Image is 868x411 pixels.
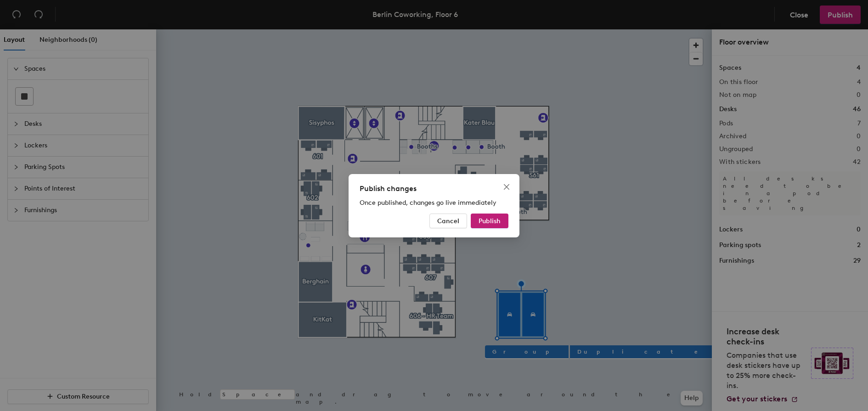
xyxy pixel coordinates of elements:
span: Close [499,183,514,191]
span: Cancel [437,217,459,225]
span: Publish [479,217,501,225]
button: Close [499,180,514,194]
span: Once published, changes go live immediately [360,199,496,207]
div: Publish changes [360,183,508,194]
span: close [503,183,510,191]
button: Cancel [429,214,467,228]
button: Publish [471,214,508,228]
